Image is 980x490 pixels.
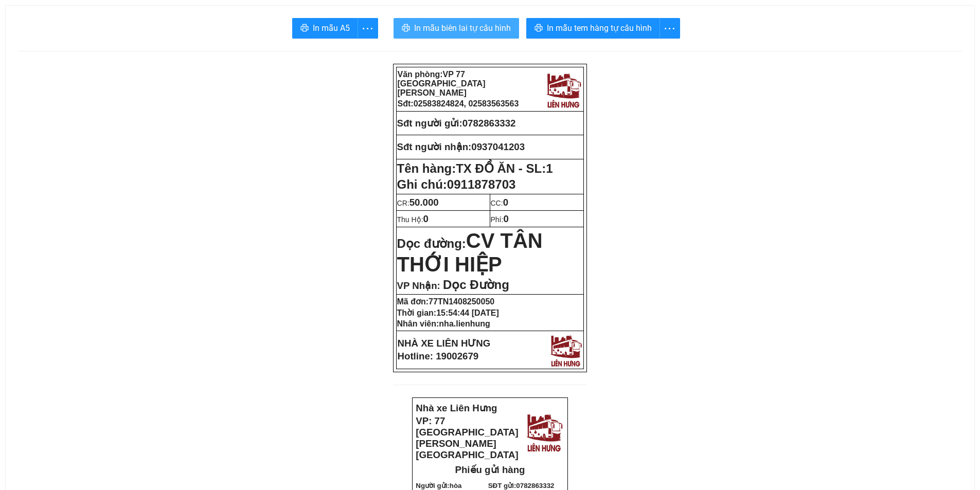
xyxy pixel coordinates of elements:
[416,403,497,413] strong: Nhà xe Liên Hưng
[455,464,525,475] strong: Phiếu gửi hàng
[397,161,553,175] strong: Tên hàng:
[516,482,554,489] span: 0782863332
[660,22,680,35] span: more
[534,24,543,33] span: printer
[524,410,564,453] img: logo
[398,70,486,97] span: VP 77 [GEOGRAPHIC_DATA][PERSON_NAME]
[397,141,472,152] strong: Sđt người nhận:
[462,118,516,129] span: 0782863332
[397,229,543,276] span: CV TÂN THỚI HIỆP
[358,22,378,35] span: more
[429,297,494,306] span: 77TN1408250050
[488,482,555,489] strong: SĐT gửi:
[397,319,490,328] strong: Nhân viên:
[398,70,486,97] strong: Văn phòng:
[414,22,511,34] span: In mẫu biên lai tự cấu hình
[397,118,462,129] strong: Sđt người gửi:
[358,18,378,39] button: more
[402,24,410,33] span: printer
[526,18,660,39] button: printerIn mẫu tem hàng tự cấu hình
[503,197,508,208] span: 0
[416,482,461,489] strong: Người gửi:
[450,482,462,489] span: hòa
[409,197,439,208] span: 50.000
[423,213,429,224] span: 0
[660,18,680,39] button: more
[491,215,509,224] span: Phí:
[548,332,583,368] img: logo
[443,278,509,292] span: Dọc Đường
[394,18,519,39] button: printerIn mẫu biên lai tự cấu hình
[292,18,358,39] button: printerIn mẫu A5
[313,22,350,34] span: In mẫu A5
[546,161,553,175] span: 1
[397,237,543,274] strong: Dọc đường:
[398,338,491,349] strong: NHÀ XE LIÊN HƯNG
[416,415,518,460] strong: VP: 77 [GEOGRAPHIC_DATA][PERSON_NAME][GEOGRAPHIC_DATA]
[414,99,519,108] span: 02583824824, 02583563563
[436,308,499,317] span: 15:54:44 [DATE]
[397,215,429,224] span: Thu Hộ:
[447,177,515,191] span: 0911878703
[547,22,652,34] span: In mẫu tem hàng tự cấu hình
[398,351,479,361] strong: Hotline: 19002679
[397,280,440,291] span: VP Nhận:
[397,177,516,191] span: Ghi chú:
[471,141,525,152] span: 0937041203
[456,161,553,175] span: TX ĐỒ ĂN - SL:
[397,297,495,306] strong: Mã đơn:
[491,199,509,207] span: CC:
[439,319,490,328] span: nha.lienhung
[397,308,499,317] strong: Thời gian:
[397,199,439,207] span: CR:
[300,24,309,33] span: printer
[398,99,519,108] strong: Sđt:
[544,70,583,109] img: logo
[503,213,508,224] span: 0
